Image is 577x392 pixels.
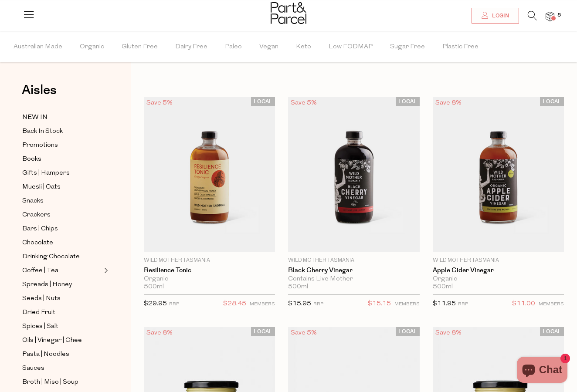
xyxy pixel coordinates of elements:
span: Keto [296,32,311,62]
span: Coffee | Tea [22,266,58,276]
span: LOCAL [396,97,420,106]
span: Low FODMAP [329,32,373,62]
p: Wild Mother Tasmania [433,257,564,264]
a: Spreads | Honey [22,279,102,290]
a: Sauces [22,363,102,374]
a: Gifts | Hampers [22,168,102,179]
small: RRP [169,302,179,307]
small: MEMBERS [394,302,420,307]
div: Save 5% [144,97,175,109]
span: Drinking Chocolate [22,252,80,262]
span: Seeds | Nuts [22,294,61,304]
span: $29.95 [144,301,167,307]
span: Gifts | Hampers [22,168,70,179]
small: RRP [313,302,323,307]
span: $11.00 [512,298,535,310]
img: Apple Cider Vinegar [433,97,564,252]
span: Dairy Free [175,32,207,62]
a: Dried Fruit [22,307,102,318]
span: Plastic Free [442,32,479,62]
span: Aisles [22,81,57,100]
a: Apple Cider Vinegar [433,267,564,274]
div: Save 8% [144,327,175,339]
span: Login [490,12,509,20]
span: Bars | Chips [22,224,58,234]
span: Pasta | Noodles [22,349,69,360]
img: Resilience Tonic [144,97,275,252]
a: Chocolate [22,237,102,248]
inbox-online-store-chat: Shopify online store chat [514,357,570,385]
span: LOCAL [251,327,275,336]
span: 500ml [144,283,164,291]
span: Dried Fruit [22,308,55,318]
span: $28.45 [223,298,246,310]
span: 5 [555,11,563,19]
span: Vegan [259,32,278,62]
span: Australian Made [14,32,62,62]
span: LOCAL [251,97,275,106]
a: Promotions [22,140,102,151]
a: Snacks [22,196,102,206]
a: Books [22,154,102,165]
span: LOCAL [396,327,420,336]
span: Books [22,154,41,165]
a: Pasta | Noodles [22,349,102,360]
span: Spices | Salt [22,321,58,332]
span: Sugar Free [390,32,425,62]
span: Crackers [22,210,51,220]
span: Organic [80,32,104,62]
span: Spreads | Honey [22,280,72,290]
span: $15.95 [288,301,311,307]
a: Oils | Vinegar | Ghee [22,335,102,346]
span: Sauces [22,363,44,374]
a: NEW IN [22,112,102,123]
a: Login [472,8,519,24]
a: Broth | Miso | Soup [22,377,102,388]
small: MEMBERS [250,302,275,307]
div: Save 8% [433,97,464,109]
a: Black Cherry Vinegar [288,267,419,274]
div: Save 5% [288,327,319,339]
span: LOCAL [540,327,564,336]
div: Organic [433,275,564,283]
span: Chocolate [22,238,53,248]
a: Coffee | Tea [22,265,102,276]
img: Black Cherry Vinegar [288,97,419,252]
span: Snacks [22,196,44,206]
span: Back In Stock [22,126,63,137]
span: $15.15 [368,298,391,310]
a: Crackers [22,210,102,220]
a: Seeds | Nuts [22,293,102,304]
span: Promotions [22,140,58,151]
span: Paleo [225,32,242,62]
div: Organic [144,275,275,283]
a: Spices | Salt [22,321,102,332]
a: Bars | Chips [22,223,102,234]
small: MEMBERS [539,302,564,307]
span: Muesli | Oats [22,182,61,193]
a: Aisles [22,84,57,105]
button: Expand/Collapse Coffee | Tea [102,265,108,276]
span: Gluten Free [122,32,158,62]
span: NEW IN [22,112,48,123]
span: 500ml [433,283,453,291]
a: Muesli | Oats [22,182,102,193]
span: Broth | Miso | Soup [22,377,78,388]
span: Oils | Vinegar | Ghee [22,335,82,346]
div: Contains Live Mother [288,275,419,283]
small: RRP [458,302,468,307]
span: LOCAL [540,97,564,106]
span: 500ml [288,283,308,291]
div: Save 8% [433,327,464,339]
p: Wild Mother Tasmania [144,257,275,264]
p: Wild Mother Tasmania [288,257,419,264]
a: Resilience Tonic [144,267,275,274]
span: $11.95 [433,301,456,307]
img: Part&Parcel [271,2,306,24]
div: Save 5% [288,97,319,109]
a: 5 [546,12,554,21]
a: Back In Stock [22,126,102,137]
a: Drinking Chocolate [22,251,102,262]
